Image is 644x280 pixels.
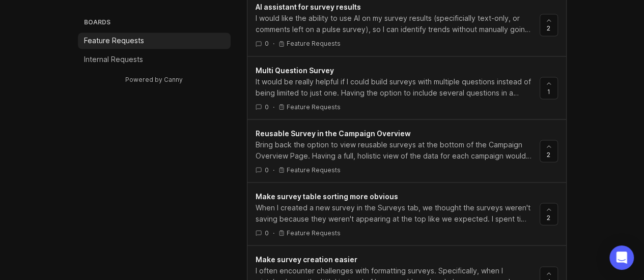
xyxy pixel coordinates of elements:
p: Internal Requests [84,54,143,64]
span: 2 [547,150,550,159]
div: Open Intercom Messenger [609,245,634,270]
div: Bring back the option to view reusable surveys at the bottom of the Campaign Overview Page. Havin... [256,139,531,161]
p: Feature Requests [84,36,144,46]
button: 2 [540,203,558,225]
span: Reusable Survey in the Campaign Overview [256,129,411,137]
div: · [273,39,274,48]
span: 0 [265,165,269,174]
p: Feature Requests [287,103,341,111]
span: AI assistant for survey results [256,3,361,11]
button: 1 [540,77,558,99]
a: Multi Question SurveyIt would be really helpful if I could build surveys with multiple questions ... [256,65,540,111]
a: Make survey table sorting more obviousWhen I created a new survey in the Surveys tab, we thought ... [256,191,540,237]
span: 0 [265,228,269,237]
span: Multi Question Survey [256,66,334,74]
div: · [273,102,274,111]
span: 1 [547,87,550,96]
a: Powered by Canny [124,73,184,85]
span: Make survey table sorting more obvious [256,192,398,200]
div: It would be really helpful if I could build surveys with multiple questions instead of being limi... [256,76,531,98]
a: Internal Requests [78,51,231,67]
a: AI assistant for survey resultsI would like the ability to use AI on my survey results (specifici... [256,2,540,48]
a: Reusable Survey in the Campaign OverviewBring back the option to view reusable surveys at the bot... [256,128,540,174]
p: Feature Requests [287,40,341,48]
p: Feature Requests [287,229,341,237]
span: 0 [265,102,269,111]
span: Make survey creation easier [256,255,357,263]
div: · [273,165,274,174]
button: 2 [540,14,558,36]
div: · [273,228,274,237]
span: 2 [547,213,550,222]
p: Feature Requests [287,166,341,174]
button: 2 [540,140,558,162]
div: I would like the ability to use AI on my survey results (specificially text-only, or comments lef... [256,13,531,35]
div: When I created a new survey in the Surveys tab, we thought the surveys weren't saving because the... [256,202,531,224]
span: 2 [547,24,550,33]
a: Feature Requests [78,33,231,49]
h3: Boards [82,16,231,30]
span: 0 [265,39,269,48]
